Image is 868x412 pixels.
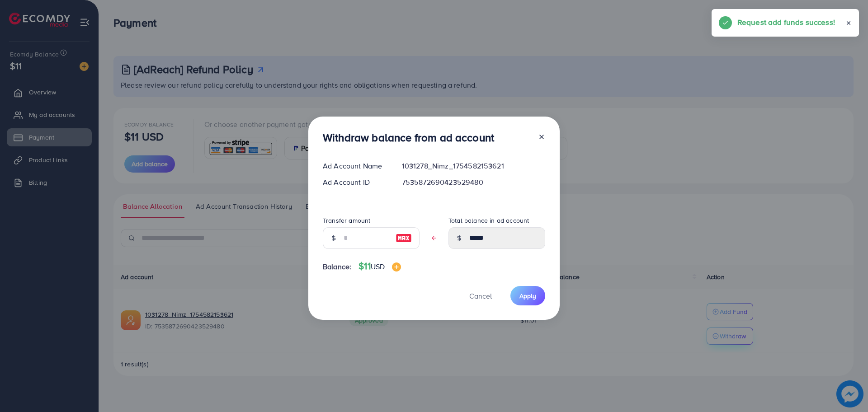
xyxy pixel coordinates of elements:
img: image [396,233,412,243]
h4: $11 [359,261,401,272]
span: Apply [519,291,536,300]
div: Ad Account ID [316,177,395,187]
label: Total balance in ad account [448,216,529,225]
div: 1031278_Nimz_1754582153621 [395,161,552,171]
button: Apply [510,286,545,305]
button: Cancel [458,286,503,305]
div: 7535872690423529480 [395,177,552,187]
span: Balance: [323,262,351,272]
span: Cancel [469,291,492,301]
div: Ad Account Name [316,161,395,171]
img: image [392,262,401,272]
span: USD [371,262,385,272]
h3: Withdraw balance from ad account [323,131,494,144]
label: Transfer amount [323,216,370,225]
h5: Request add funds success! [737,16,835,28]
